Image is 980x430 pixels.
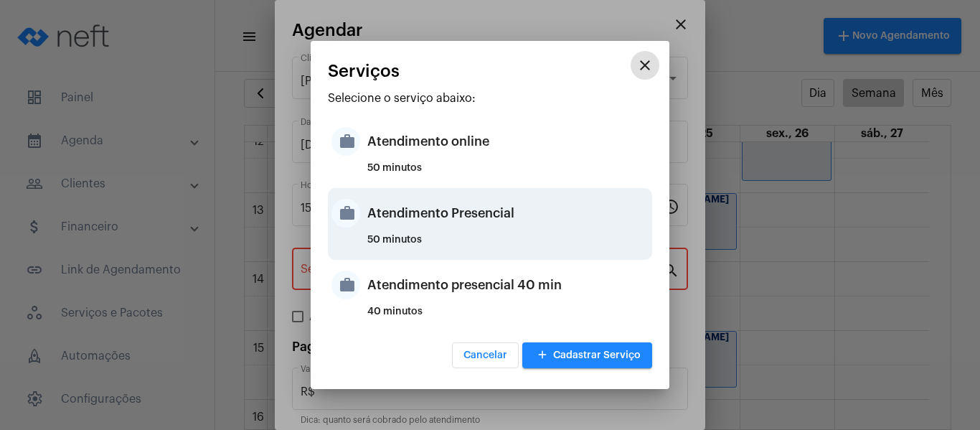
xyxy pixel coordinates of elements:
[367,235,649,256] div: 50 minutos
[328,62,400,80] span: Serviços
[452,342,519,368] button: Cancelar
[331,271,360,299] mat-icon: work
[367,163,649,184] div: 50 minutos
[636,57,654,74] mat-icon: close
[367,307,649,328] div: 40 minutos
[367,263,649,307] div: Atendimento presencial 40 min
[367,192,649,235] div: Atendimento Presencial
[367,120,649,163] div: Atendimento online
[331,199,360,228] mat-icon: work
[534,346,551,365] mat-icon: add
[463,350,507,360] span: Cancelar
[522,342,652,368] button: Cadastrar Serviço
[331,127,360,156] mat-icon: work
[328,92,652,105] p: Selecione o serviço abaixo:
[534,350,641,360] span: Cadastrar Serviço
